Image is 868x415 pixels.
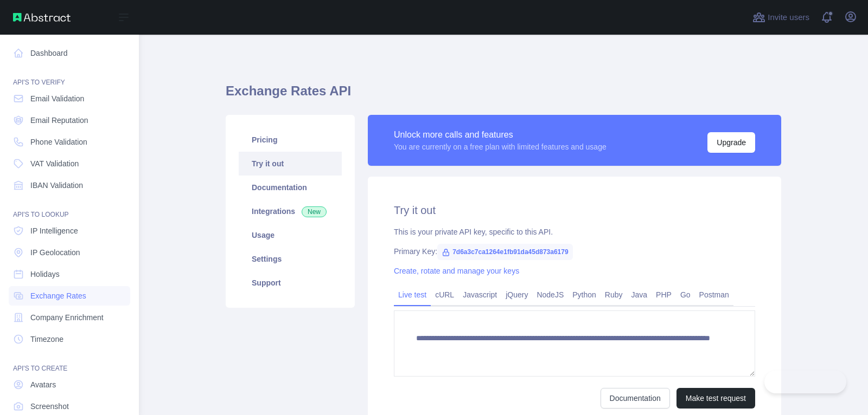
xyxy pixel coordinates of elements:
[239,271,342,295] a: Support
[9,286,130,306] a: Exchange Rates
[30,93,84,104] span: Email Validation
[9,375,130,394] a: Avatars
[394,226,755,237] div: This is your private API key, specific to this API.
[30,180,83,191] span: IBAN Validation
[9,154,130,173] a: VAT Validation
[30,334,63,345] span: Timezone
[302,206,327,217] span: New
[30,401,69,412] span: Screenshot
[9,176,130,195] a: IBAN Validation
[707,132,755,153] button: Upgrade
[9,132,130,152] a: Phone Validation
[394,203,755,218] h2: Try it out
[239,152,342,176] a: Try it out
[764,371,846,393] iframe: Toggle Customer Support
[239,128,342,152] a: Pricing
[394,141,607,152] div: You are currently on a free plan with limited features and usage
[9,43,130,63] a: Dashboard
[9,351,130,373] div: API'S TO CREATE
[9,89,130,108] a: Email Validation
[568,286,601,303] a: Python
[532,286,568,303] a: NodeJS
[30,379,56,390] span: Avatars
[226,82,781,108] h1: Exchange Rates API
[750,9,812,26] button: Invite users
[30,312,104,323] span: Company Enrichment
[30,158,79,169] span: VAT Validation
[9,308,130,327] a: Company Enrichment
[239,247,342,271] a: Settings
[9,111,130,130] a: Email Reputation
[437,244,573,260] span: 7d6a3c7ca1264e1fb91da45d873a6179
[9,221,130,241] a: IP Intelligence
[13,13,71,22] img: Abstract API
[601,388,670,408] a: Documentation
[9,264,130,284] a: Holidays
[676,388,755,408] button: Make test request
[695,286,733,303] a: Postman
[9,243,130,262] a: IP Geolocation
[239,223,342,247] a: Usage
[394,246,755,257] div: Primary Key:
[239,176,342,199] a: Documentation
[394,128,607,141] div: Unlock more calls and features
[652,286,676,303] a: PHP
[458,286,501,303] a: Javascript
[9,65,130,87] div: API'S TO VERIFY
[394,267,519,275] a: Create, rotate and manage your keys
[239,199,342,223] a: Integrations New
[30,115,88,126] span: Email Reputation
[676,286,695,303] a: Go
[30,247,80,258] span: IP Geolocation
[627,286,652,303] a: Java
[431,286,458,303] a: cURL
[394,286,431,303] a: Live test
[30,290,86,301] span: Exchange Rates
[30,137,87,147] span: Phone Validation
[9,197,130,219] div: API'S TO LOOKUP
[9,329,130,349] a: Timezone
[501,286,532,303] a: jQuery
[30,269,60,280] span: Holidays
[601,286,627,303] a: Ruby
[768,11,809,24] span: Invite users
[30,225,78,236] span: IP Intelligence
